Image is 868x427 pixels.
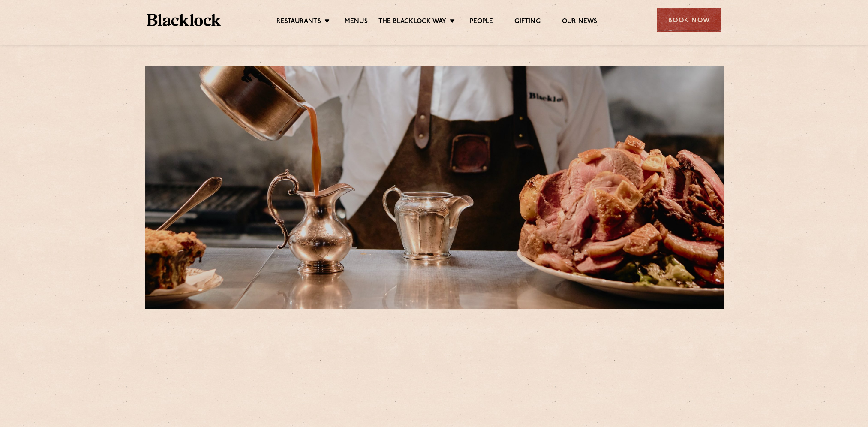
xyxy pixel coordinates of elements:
div: Book Now [657,8,721,32]
img: BL_Textured_Logo-footer-cropped.svg [147,14,221,26]
a: Gifting [514,18,540,27]
a: The Blacklock Way [378,18,446,27]
a: Menus [345,18,368,27]
a: Restaurants [276,18,321,27]
a: Our News [562,18,598,27]
a: People [470,18,493,27]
